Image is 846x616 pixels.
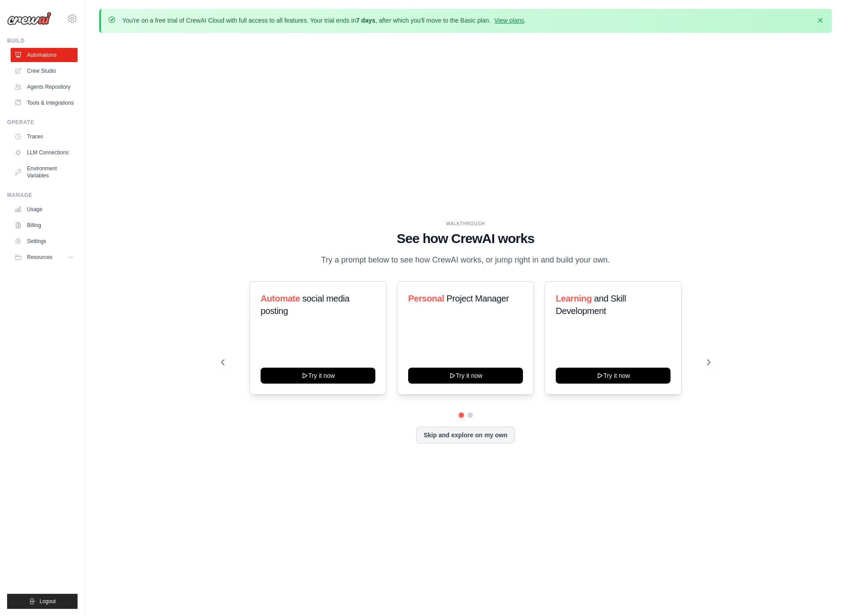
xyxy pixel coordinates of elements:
[11,250,78,264] button: Resources
[11,234,78,248] a: Settings
[408,294,444,303] span: Personal
[7,594,78,609] button: Logout
[39,598,56,605] span: Logout
[356,17,375,24] strong: 7 days
[11,64,78,78] a: Crew Studio
[556,294,626,316] span: and Skill Development
[27,254,52,261] span: Resources
[7,12,51,25] img: Logo
[11,129,78,144] a: Traces
[221,220,710,227] div: WALKTHROUGH
[261,294,300,303] span: Automate
[261,368,375,384] button: Try it now
[7,192,78,199] div: Manage
[261,294,350,316] span: social media posting
[11,218,78,232] a: Billing
[122,16,526,25] p: You're on a free trial of CrewAI Cloud with full access to all features. Your trial ends in , aft...
[408,368,523,384] button: Try it now
[416,427,515,443] button: Skip and explore on my own
[11,161,78,183] a: Environment Variables
[446,294,509,303] span: Project Manager
[11,202,78,216] a: Usage
[802,573,846,616] iframe: Chat Widget
[7,37,78,44] div: Build
[317,254,615,267] p: Try a prompt below to see how CrewAI works, or jump right in and build your own.
[556,294,592,303] span: Learning
[494,17,524,24] a: View plans
[11,80,78,94] a: Agents Repository
[221,231,710,247] h1: See how CrewAI works
[11,96,78,110] a: Tools & Integrations
[7,119,78,126] div: Operate
[11,48,78,62] a: Automations
[556,368,671,384] button: Try it now
[11,145,78,160] a: LLM Connections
